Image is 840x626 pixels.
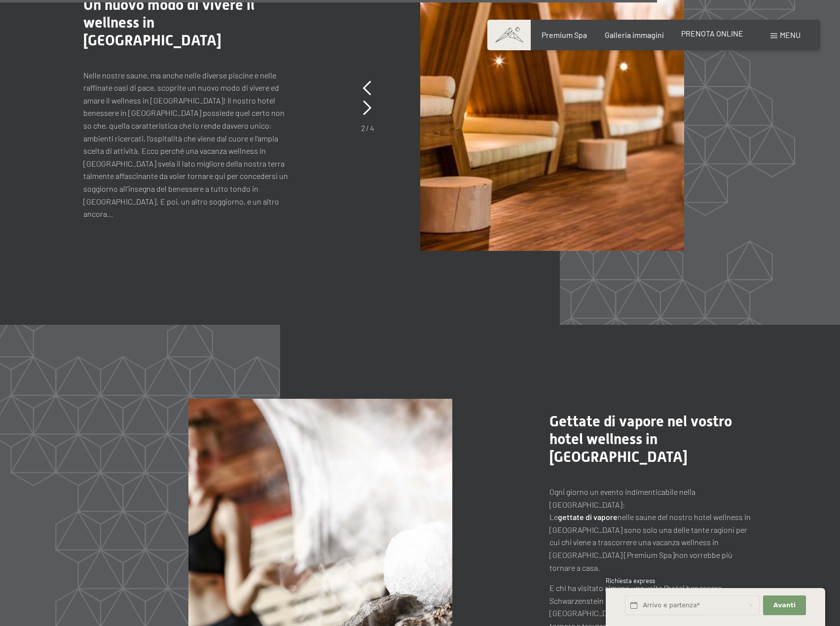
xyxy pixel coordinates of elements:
[558,512,618,522] strong: gettate di vapore
[549,486,757,574] p: Ogni giorno un evento indimenticabile nella [GEOGRAPHIC_DATA]: Le nelle saune del nostro hotel we...
[542,30,587,39] a: Premium Spa
[605,30,664,39] a: Galleria immagini
[773,601,796,610] span: Avanti
[606,577,655,585] span: Richiesta express
[83,69,291,220] p: Nelle nostre saune, ma anche nelle diverse piscine e nelle raffinate oasi di pace, scoprite un nu...
[681,29,743,38] a: PRENOTA ONLINE
[370,123,374,133] span: 4
[361,123,365,133] span: 2
[366,123,369,133] span: /
[780,30,801,39] span: Menu
[763,595,805,616] button: Avanti
[549,413,732,465] span: Gettate di vapore nel vostro hotel wellness in [GEOGRAPHIC_DATA]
